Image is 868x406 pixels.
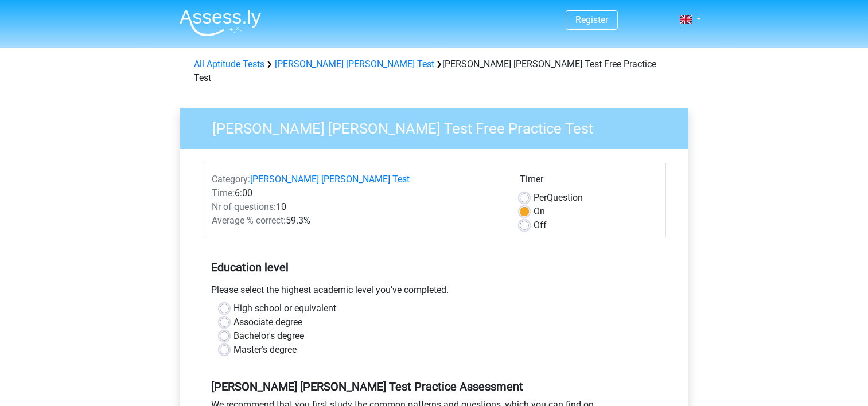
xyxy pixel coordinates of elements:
div: 59.3% [203,214,511,228]
div: 6:00 [203,186,511,200]
label: Master's degree [233,343,297,357]
a: [PERSON_NAME] [PERSON_NAME] Test [275,58,434,69]
span: Per [534,192,547,203]
h5: [PERSON_NAME] [PERSON_NAME] Test Practice Assessment [211,380,657,393]
div: Timer [520,173,657,191]
label: Bachelor's degree [233,329,304,343]
h3: [PERSON_NAME] [PERSON_NAME] Test Free Practice Test [198,115,680,138]
a: Register [575,14,608,25]
label: Off [534,218,547,232]
h5: Education level [211,256,657,279]
a: All Aptitude Tests [194,58,264,69]
label: High school or equivalent [233,302,336,315]
label: Question [534,191,583,205]
span: Nr of questions: [212,201,276,212]
label: Associate degree [233,315,302,329]
div: 10 [203,200,511,214]
a: [PERSON_NAME] [PERSON_NAME] Test [250,174,410,185]
label: On [534,205,545,218]
div: [PERSON_NAME] [PERSON_NAME] Test Free Practice Test [189,57,679,85]
span: Average % correct: [212,215,286,226]
span: Category: [212,174,250,185]
div: Please select the highest academic level you’ve completed. [203,283,666,302]
img: Assessly [180,9,261,36]
span: Time: [212,188,235,198]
